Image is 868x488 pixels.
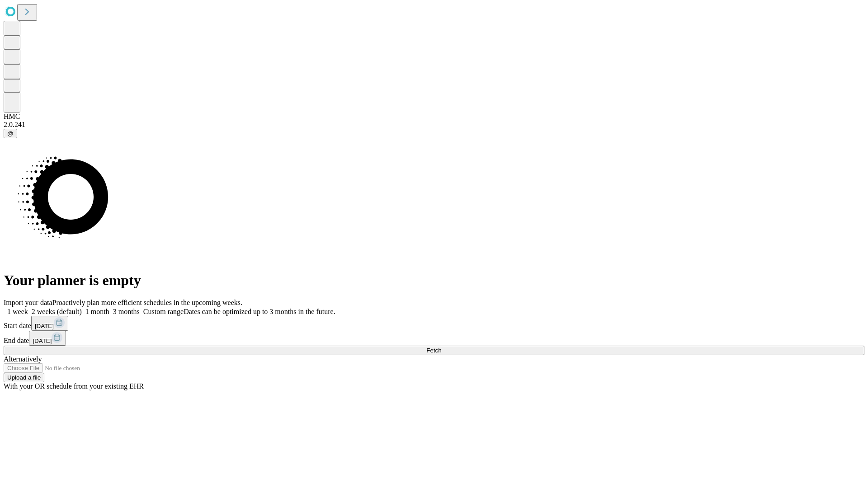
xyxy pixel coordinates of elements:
[4,346,864,355] button: Fetch
[4,316,864,331] div: Start date
[184,308,335,315] span: Dates can be optimized up to 3 months in the future.
[31,316,68,331] button: [DATE]
[7,308,28,315] span: 1 week
[85,308,109,315] span: 1 month
[4,129,17,138] button: @
[35,323,54,329] span: [DATE]
[33,338,52,344] span: [DATE]
[4,121,864,129] div: 2.0.241
[4,299,52,306] span: Import your data
[7,130,14,137] span: @
[32,308,82,315] span: 2 weeks (default)
[4,272,864,289] h1: Your planner is empty
[4,355,42,363] span: Alternatively
[4,373,44,382] button: Upload a file
[143,308,184,315] span: Custom range
[426,347,441,354] span: Fetch
[113,308,140,315] span: 3 months
[52,299,242,306] span: Proactively plan more efficient schedules in the upcoming weeks.
[4,113,864,121] div: HMC
[4,382,144,390] span: With your OR schedule from your existing EHR
[29,331,66,346] button: [DATE]
[4,331,864,346] div: End date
